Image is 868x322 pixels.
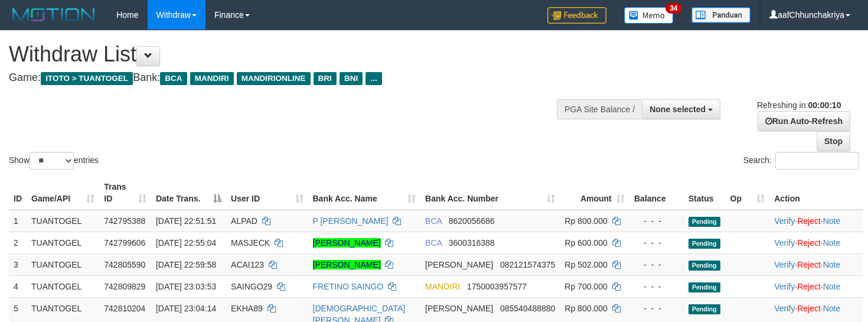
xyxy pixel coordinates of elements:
span: Copy 082121574375 to clipboard [500,260,555,269]
span: Pending [688,261,720,271]
div: - - - [634,281,679,292]
span: Rp 700.000 [564,282,607,291]
button: None selected [642,99,720,119]
td: · · [769,232,863,253]
h1: Withdraw List [9,43,567,66]
h4: Game: Bank: [9,72,567,84]
span: [DATE] 22:59:58 [156,260,216,269]
span: [PERSON_NAME] [425,304,493,313]
th: ID [9,176,27,210]
a: Note [823,238,841,248]
td: 4 [9,275,27,297]
th: Op: activate to sort column ascending [726,176,770,210]
span: BCA [160,72,187,85]
a: Note [823,216,841,226]
td: · · [769,210,863,232]
th: Game/API: activate to sort column ascending [27,176,99,210]
th: Trans ID: activate to sort column ascending [99,176,151,210]
a: Note [823,304,841,313]
span: [DATE] 23:04:14 [156,304,216,313]
span: ... [366,72,381,85]
th: Action [769,176,863,210]
span: [DATE] 23:03:53 [156,282,216,291]
span: BRI [314,72,337,85]
span: None selected [650,105,706,114]
td: TUANTOGEL [27,210,99,232]
span: Pending [688,304,720,314]
span: Pending [688,239,720,249]
span: 742805590 [104,260,145,269]
select: Showentries [30,152,74,170]
td: 1 [9,210,27,232]
div: - - - [634,237,679,249]
a: Run Auto-Refresh [758,111,850,131]
a: P [PERSON_NAME] [313,216,389,226]
span: Rp 800.000 [564,304,607,313]
th: Bank Acc. Number: activate to sort column ascending [420,176,560,210]
div: - - - [634,259,679,271]
a: Reject [797,238,821,248]
label: Search: [743,152,859,170]
span: [PERSON_NAME] [425,260,493,269]
span: 742799606 [104,238,145,248]
span: Refreshing in: [757,100,841,110]
span: [DATE] 22:51:51 [156,216,216,226]
img: MOTION_logo.png [9,6,99,24]
td: 3 [9,253,27,275]
span: BCA [425,238,442,248]
a: Verify [774,238,795,248]
label: Show entries [9,152,99,170]
td: 2 [9,232,27,253]
span: 742809829 [104,282,145,291]
span: EKHA89 [231,304,263,313]
span: Rp 600.000 [564,238,607,248]
span: Rp 502.000 [564,260,607,269]
span: Pending [688,217,720,227]
a: Reject [797,304,821,313]
a: Verify [774,260,795,269]
a: Note [823,260,841,269]
span: BCA [425,216,442,226]
span: Rp 800.000 [564,216,607,226]
td: · · [769,253,863,275]
th: Date Trans.: activate to sort column descending [151,176,226,210]
span: 34 [665,3,681,14]
a: Stop [817,131,850,151]
td: TUANTOGEL [27,232,99,253]
th: Bank Acc. Name: activate to sort column ascending [308,176,421,210]
a: Verify [774,304,795,313]
span: Copy 3600316388 to clipboard [449,238,495,248]
span: MANDIRI [190,72,234,85]
span: ALPAD [231,216,257,226]
th: Status [684,176,726,210]
a: [PERSON_NAME] [313,238,381,248]
div: PGA Site Balance / [557,99,642,119]
img: panduan.png [691,7,750,23]
span: MANDIRIONLINE [237,72,311,85]
span: Copy 1750003957577 to clipboard [467,282,527,291]
input: Search: [775,152,859,170]
span: SAINGO29 [231,282,272,291]
span: 742795388 [104,216,145,226]
a: Verify [774,216,795,226]
span: Copy 085540488880 to clipboard [500,304,555,313]
span: [DATE] 22:55:04 [156,238,216,248]
img: Feedback.jpg [547,7,606,24]
strong: 00:00:10 [808,100,841,110]
span: BNI [340,72,363,85]
th: User ID: activate to sort column ascending [226,176,308,210]
td: TUANTOGEL [27,275,99,297]
a: Note [823,282,841,291]
div: - - - [634,303,679,314]
span: MANDIRI [425,282,460,291]
a: Reject [797,260,821,269]
span: ACAI123 [231,260,264,269]
th: Balance [629,176,684,210]
img: Button%20Memo.svg [624,7,674,24]
span: MASJECK [231,238,270,248]
span: Pending [688,282,720,292]
a: FRETINO SAINGO [313,282,384,291]
td: · · [769,275,863,297]
th: Amount: activate to sort column ascending [560,176,629,210]
a: [PERSON_NAME] [313,260,381,269]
